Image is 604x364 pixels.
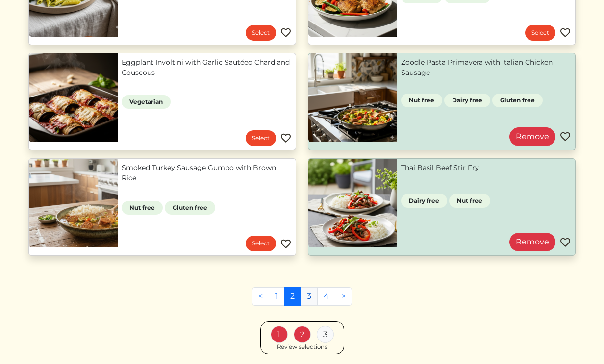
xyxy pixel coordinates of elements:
a: Select [525,25,555,41]
img: Favorite menu item [280,27,292,39]
a: Previous [252,287,269,306]
a: Smoked Turkey Sausage Gumbo with Brown Rice [122,163,292,183]
a: Zoodle Pasta Primavera with Italian Chicken Sausage [401,57,571,78]
a: Eggplant Involtini with Garlic Sautéed Chard and Couscous [122,57,292,78]
img: Favorite menu item [559,237,571,248]
a: Thai Basil Beef Stir Fry [401,163,571,173]
img: Favorite menu item [559,27,571,39]
a: Select [246,25,276,41]
a: Select [246,130,276,146]
a: 1 2 3 Review selections [260,321,344,354]
img: Favorite menu item [280,238,292,250]
img: Favorite menu item [559,131,571,143]
a: 4 [317,287,335,306]
div: 1 [271,326,288,343]
a: 2 [284,287,301,306]
div: Review selections [277,343,327,352]
a: Remove [509,233,555,251]
a: Select [246,236,276,251]
a: Next [335,287,352,306]
a: 3 [301,287,318,306]
nav: Pages [252,287,352,314]
div: 2 [294,326,311,343]
a: Remove [509,127,555,146]
div: 3 [317,326,334,343]
a: 1 [269,287,284,306]
img: Favorite menu item [280,132,292,144]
